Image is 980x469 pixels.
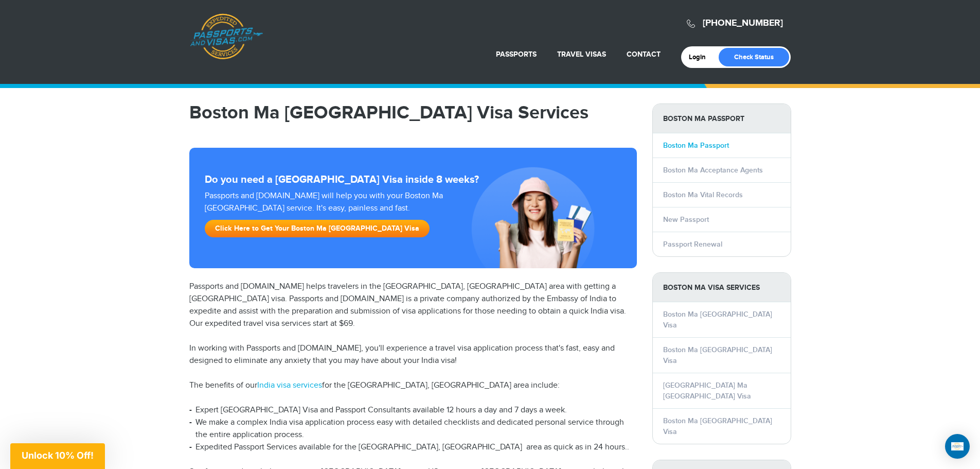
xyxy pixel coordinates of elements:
p: In working with Passports and [DOMAIN_NAME], you'll experience a travel visa application process ... [189,342,637,367]
strong: Do you need a [GEOGRAPHIC_DATA] Visa inside 8 weeks? [205,173,621,186]
a: Boston Ma [GEOGRAPHIC_DATA] Visa [663,416,772,436]
a: Travel Visas [557,50,606,59]
strong: Boston Ma Passport [653,104,791,133]
a: Boston Ma [GEOGRAPHIC_DATA] Visa [663,310,772,329]
h1: Boston Ma [GEOGRAPHIC_DATA] Visa Services [189,103,637,122]
div: Unlock 10% Off! [10,443,105,469]
a: Passports & [DOMAIN_NAME] [190,13,263,60]
a: Boston Ma [GEOGRAPHIC_DATA] Visa [663,345,772,365]
a: Passport Renewal [663,240,722,249]
strong: Boston Ma Visa Services [653,273,791,302]
a: [GEOGRAPHIC_DATA] Ma [GEOGRAPHIC_DATA] Visa [663,381,751,401]
li: Expedited Passport Services available for the [GEOGRAPHIC_DATA], [GEOGRAPHIC_DATA] area as quick ... [189,441,637,454]
div: Passports and [DOMAIN_NAME] will help you with your Boston Ma [GEOGRAPHIC_DATA] service. It's eas... [201,190,449,242]
a: Login [689,53,713,61]
span: Unlock 10% Off! [22,450,94,461]
div: Open Intercom Messenger [945,434,970,459]
p: The benefits of our for the [GEOGRAPHIC_DATA], [GEOGRAPHIC_DATA] area include: [189,379,637,392]
a: Boston Ma Acceptance Agents [663,166,763,175]
a: Boston Ma Passport [663,141,729,150]
a: Passports [496,50,537,59]
p: Passports and [DOMAIN_NAME] helps travelers in the [GEOGRAPHIC_DATA], [GEOGRAPHIC_DATA] area with... [189,281,637,330]
a: India visa services [257,380,322,390]
a: [PHONE_NUMBER] [703,18,783,29]
a: New Passport [663,215,709,224]
a: Click Here to Get Your Boston Ma [GEOGRAPHIC_DATA] Visa [205,220,430,237]
a: Boston Ma Vital Records [663,190,743,199]
li: We make a complex India visa application process easy with detailed checklists and dedicated pers... [189,416,637,441]
a: Check Status [719,48,789,66]
a: Contact [627,50,661,59]
li: Expert [GEOGRAPHIC_DATA] Visa and Passport Consultants available 12 hours a day and 7 days a week. [189,404,637,416]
